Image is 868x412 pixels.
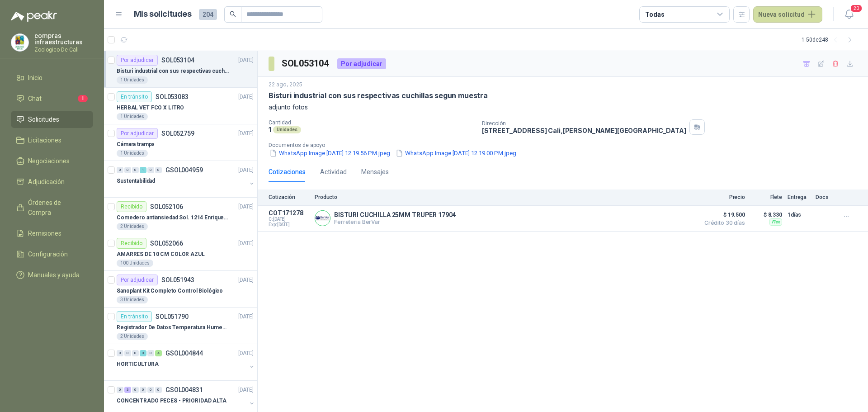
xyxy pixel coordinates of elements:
p: GSOL004844 [165,350,203,356]
div: 1 Unidades [117,113,148,120]
div: Actividad [320,167,347,177]
p: Bisturi industrial con sus respectivas cuchillas segun muestra [269,91,488,100]
span: Remisiones [28,228,61,238]
p: Sustentabilidad [117,177,155,185]
p: Sanoplant Kit Completo Control Biológico [117,287,223,295]
p: [STREET_ADDRESS] Cali , [PERSON_NAME][GEOGRAPHIC_DATA] [482,127,686,134]
span: $ 19.500 [700,209,745,220]
p: CONCENTRADO PECES - PRIORIDAD ALTA [117,397,226,405]
p: [DATE] [238,349,254,358]
a: Adjudicación [11,173,93,190]
div: 0 [117,387,123,393]
div: Flex [769,218,782,226]
p: [DATE] [238,276,254,284]
p: compras infraestructuras [34,33,93,45]
button: WhatsApp Image [DATE] 12.19.56 PM.jpeg [269,148,391,158]
a: En tránsitoSOL051790[DATE] Registrador De Datos Temperatura Humedad Usb 32.000 Registro2 Unidades [104,308,257,344]
p: [DATE] [238,239,254,248]
div: 0 [117,350,123,356]
p: $ 8.330 [750,209,782,220]
div: 0 [147,387,154,393]
p: [DATE] [238,56,254,65]
a: Remisiones [11,225,93,242]
p: 22 ago, 2025 [269,81,302,89]
span: Crédito 30 días [700,220,745,226]
div: 1 Unidades [117,150,148,157]
a: Configuración [11,246,93,263]
div: Por adjudicar [117,275,158,285]
div: 3 [124,387,131,393]
div: Mensajes [361,167,389,177]
p: AMARRES DE 10 CM COLOR AZUL [117,250,205,259]
div: Cotizaciones [269,167,306,177]
p: Comedero antiansiedad Sol. 1214 Enriquecimiento [117,213,229,222]
p: [DATE] [238,129,254,138]
a: RecibidoSOL052106[DATE] Comedero antiansiedad Sol. 1214 Enriquecimiento2 Unidades [104,198,257,234]
p: 1 [269,126,271,133]
p: [DATE] [238,203,254,211]
p: Docs [816,194,834,200]
p: SOL051790 [156,313,189,320]
span: Exp: [DATE] [269,222,309,227]
a: Por adjudicarSOL053104[DATE] Bisturi industrial con sus respectivas cuchillas segun muestra1 Unid... [104,51,257,88]
div: Por adjudicar [337,58,386,69]
div: En tránsito [117,91,152,102]
p: [DATE] [238,313,254,321]
div: 0 [155,167,162,173]
div: 0 [124,350,131,356]
span: C: [DATE] [269,217,309,222]
div: 1 - 50 de 248 [802,33,857,47]
div: 0 [140,387,146,393]
span: Chat [28,94,42,104]
p: Flete [750,194,782,200]
button: WhatsApp Image [DATE] 12.19.00 PM.jpeg [395,148,517,158]
a: Licitaciones [11,132,93,149]
div: 3 Unidades [117,296,148,303]
a: 0 0 0 1 0 0 GSOL004959[DATE] Sustentabilidad [117,165,255,194]
p: Documentos de apoyo [269,142,864,148]
div: 3 [140,350,146,356]
span: Inicio [28,73,42,83]
div: 0 [132,167,139,173]
p: [DATE] [238,93,254,101]
p: Entrega [788,194,810,200]
span: Órdenes de Compra [28,198,85,218]
a: RecibidoSOL052066[DATE] AMARRES DE 10 CM COLOR AZUL100 Unidades [104,234,257,271]
p: Cotización [269,194,309,200]
p: SOL053104 [161,57,194,63]
button: Nueva solicitud [753,6,822,23]
div: 100 Unidades [117,260,153,267]
span: Adjudicación [28,177,65,187]
p: Dirección [482,120,686,127]
p: SOL052066 [150,240,183,246]
p: [DATE] [238,166,254,175]
p: HERBAL VET FCO X LITRO [117,104,184,112]
div: En tránsito [117,311,152,322]
p: GSOL004831 [165,387,203,393]
span: 1 [78,95,88,102]
div: 4 [155,350,162,356]
p: Cámara trampa [117,140,154,149]
div: 2 Unidades [117,223,148,230]
span: Licitaciones [28,135,61,145]
div: 1 Unidades [117,76,148,84]
div: 0 [155,387,162,393]
div: Todas [645,9,664,19]
p: [DATE] [238,386,254,394]
img: Logo peakr [11,11,57,22]
p: SOL052759 [161,130,194,137]
a: Negociaciones [11,152,93,170]
div: Recibido [117,238,146,249]
p: HORTICULTURA [117,360,159,369]
a: En tránsitoSOL053083[DATE] HERBAL VET FCO X LITRO1 Unidades [104,88,257,124]
a: Órdenes de Compra [11,194,93,221]
span: Configuración [28,249,68,259]
p: SOL053083 [156,94,189,100]
p: Bisturi industrial con sus respectivas cuchillas segun muestra [117,67,229,76]
p: Zoologico De Cali [34,47,93,52]
a: Chat1 [11,90,93,107]
div: Por adjudicar [117,128,158,139]
div: 0 [147,350,154,356]
span: Negociaciones [28,156,70,166]
a: Inicio [11,69,93,86]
